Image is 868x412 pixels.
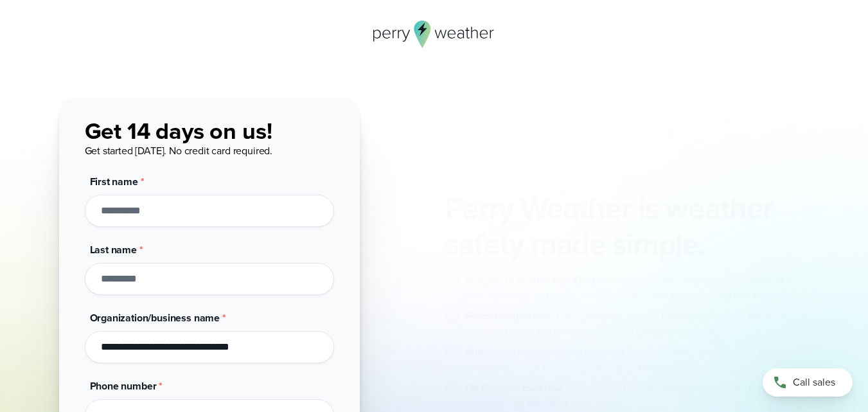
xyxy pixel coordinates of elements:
span: First name [90,174,138,189]
span: Last name [90,242,137,257]
span: Phone number [90,379,157,393]
span: Organization/business name [90,310,220,325]
span: Call sales [793,375,835,390]
a: Call sales [763,368,853,397]
span: Get started [DATE]. No credit card required. [85,143,273,158]
span: Get 14 days on us! [85,114,272,148]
